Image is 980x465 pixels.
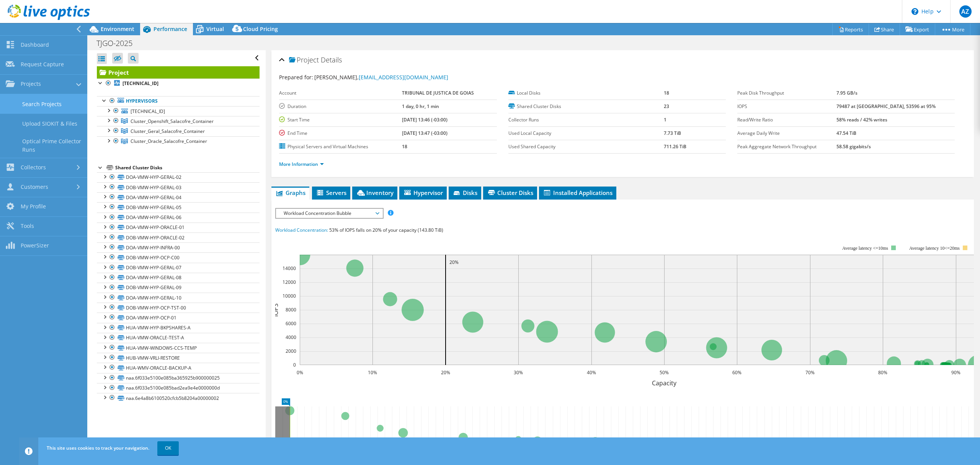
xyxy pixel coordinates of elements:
a: DOA-VMW-HYP-GERAL-04 [97,192,260,202]
text: IOPS [271,303,280,316]
text: 50% [660,369,669,376]
a: More Information [279,161,324,167]
span: 53% of IOPS falls on 20% of your capacity (143.80 TiB) [329,227,443,233]
a: DOA-VMW-HYP-GERAL-10 [97,293,260,303]
b: 1 day, 0 hr, 1 min [402,103,439,110]
span: AZ [959,5,972,18]
a: DOA-VMW-HYP-INFRA-00 [97,242,260,252]
span: Servers [316,189,346,196]
label: Start Time [279,116,402,124]
a: DOB-VMW-HYP-OCP-C00 [97,252,260,262]
text: Capacity [652,379,677,387]
text: 10000 [283,293,296,299]
span: This site uses cookies to track your navigation. [47,445,149,451]
span: Cluster_Oracle_Salacofre_Container [131,138,207,144]
text: 80% [878,369,887,376]
a: DOA-VMW-HYP-ORACLE-01 [97,223,260,232]
span: Project [289,56,319,64]
span: Installed Applications [543,189,612,196]
a: DOB-VMW-HYP-OCP-TST-00 [97,303,260,313]
text: 20% [449,259,459,265]
a: DOA-VMW-HYP-OCP-01 [97,313,260,323]
a: DOB-VMW-HYP-GERAL-05 [97,202,260,212]
text: 90% [951,369,960,376]
a: [TECHNICAL_ID] [97,79,260,88]
label: Peak Aggregate Network Throughput [737,143,836,151]
span: [PERSON_NAME], [314,74,448,81]
a: More [935,23,970,35]
a: [TECHNICAL_ID] [97,106,260,116]
span: Cluster_Openshift_Salacofre_Container [131,118,214,124]
a: HUA-VMW-WINDOWS-CCS-TEMP [97,343,260,353]
text: 70% [805,369,815,376]
label: Average Daily Write [737,129,836,137]
span: Cluster Disks [487,189,533,196]
span: Inventory [356,189,394,196]
span: Details [321,55,342,64]
text: 6000 [286,320,296,327]
a: DOB-VMW-HYP-GERAL-09 [97,283,260,293]
span: Cloud Pricing [243,25,278,33]
b: 58.58 gigabits/s [836,143,871,150]
text: 8000 [286,306,296,313]
label: End Time [279,129,402,137]
span: Disks [452,189,477,196]
b: [TECHNICAL_ID] [122,80,158,87]
label: Used Shared Capacity [508,143,664,151]
text: 30% [514,369,523,376]
label: Peak Disk Throughput [737,89,836,97]
a: naa.6f033e5100e085bad2ea9e4e0000000d [97,383,260,393]
span: Graphs [275,189,305,196]
a: Cluster_Openshift_Salacofre_Container [97,116,260,126]
b: 79487 at [GEOGRAPHIC_DATA], 53596 at 95% [836,103,936,110]
span: Workload Concentration: [275,227,328,233]
span: [TECHNICAL_ID] [131,108,165,115]
label: Physical Servers and Virtual Machines [279,143,402,151]
label: Used Local Capacity [508,129,664,137]
a: Cluster_Geral_Salacofre_Container [97,126,260,136]
a: HUA-VMW-ORACLE-TEST-A [97,333,260,343]
a: OK [157,441,179,455]
a: naa.6e4a8b6100520cfcb5b8204a00000002 [97,393,260,403]
span: Cluster_Geral_Salacofre_Container [131,128,205,134]
span: Performance [154,25,187,33]
tspan: Average latency 10<=20ms [909,246,960,251]
a: Export [900,23,935,35]
text: 4000 [286,334,296,341]
a: DOA-VMW-HYP-GERAL-06 [97,213,260,223]
text: 0% [297,369,303,376]
a: HUA-VMW-HYP-BKPSHARES-A [97,323,260,333]
label: Read/Write Ratio [737,116,836,124]
div: Shared Cluster Disks [115,163,260,172]
span: Environment [101,25,134,33]
a: naa.6f033e5100e085ba365925b900000025 [97,373,260,383]
text: 20% [441,369,450,376]
svg: \n [911,8,918,15]
text: 2000 [286,348,296,354]
text: 40% [587,369,596,376]
a: HUB-VMW-VRLI-RESTORE [97,353,260,363]
label: Collector Runs [508,116,664,124]
b: 58% reads / 42% writes [836,116,887,123]
b: 18 [664,90,669,96]
text: 14000 [283,265,296,272]
text: 60% [732,369,742,376]
a: Reports [832,23,869,35]
span: Virtual [206,25,224,33]
a: Share [869,23,900,35]
a: DOB-VMW-HYP-ORACLE-02 [97,232,260,242]
span: Hypervisor [403,189,443,196]
b: 47.54 TiB [836,130,856,136]
label: Account [279,89,402,97]
b: [DATE] 13:47 (-03:00) [402,130,448,136]
span: Workload Concentration Bubble [280,209,378,218]
a: DOB-VMW-HYP-GERAL-07 [97,263,260,273]
a: HUA-WMV-ORACLE-BACKUP-A [97,363,260,373]
a: [EMAIL_ADDRESS][DOMAIN_NAME] [359,74,448,81]
a: DOB-VMW-HYP-GERAL-03 [97,182,260,192]
b: TRIBUNAL DE JUSTICA DE GOIAS [402,90,474,96]
a: DOA-VMW-HYP-GERAL-08 [97,273,260,283]
label: Prepared for: [279,74,313,81]
label: Duration [279,103,402,110]
b: 7.73 TiB [664,130,681,136]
